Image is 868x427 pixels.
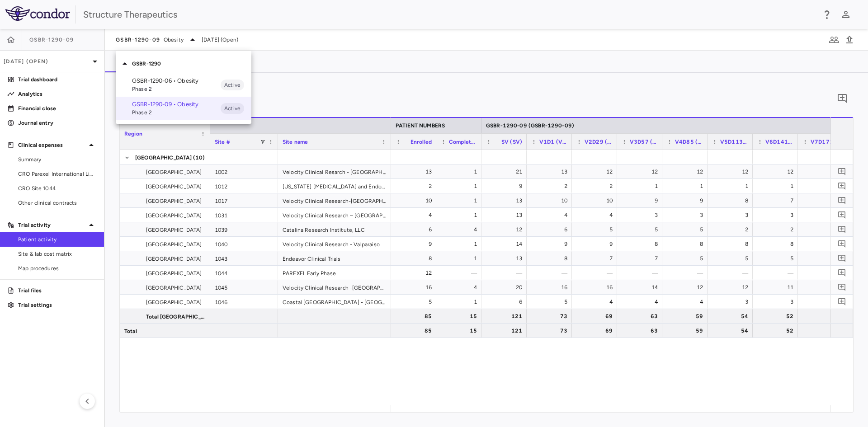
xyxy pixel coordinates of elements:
p: GSBR-1290-06 • Obesity [132,77,221,85]
span: Phase 2 [132,85,221,93]
div: GSBR-1290-09 • ObesityPhase 2Active [116,97,251,120]
span: Active [221,104,244,113]
p: GSBR-1290 [132,60,251,68]
div: GSBR-1290 [116,54,251,73]
span: Active [221,81,244,89]
span: Phase 2 [132,108,221,117]
div: GSBR-1290-06 • ObesityPhase 2Active [116,73,251,97]
p: GSBR-1290-09 • Obesity [132,100,221,108]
